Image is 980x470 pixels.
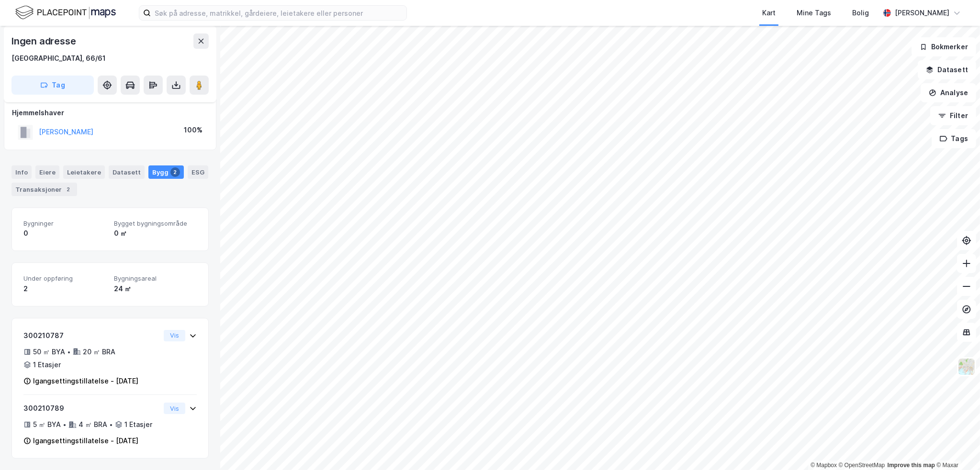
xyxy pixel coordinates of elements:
div: 0 [23,228,106,239]
div: [GEOGRAPHIC_DATA], 66/61 [11,53,106,64]
div: 1 Etasjer [33,359,61,371]
div: • [67,348,71,356]
div: Igangsettingstillatelse - [DATE] [33,375,138,387]
span: Bygninger [23,219,106,228]
div: Datasett [109,165,145,179]
input: Søk på adresse, matrikkel, gårdeiere, leietakere eller personer [151,6,406,20]
div: Ingen adresse [11,33,78,49]
a: OpenStreetMap [839,462,885,469]
button: Tags [932,129,976,148]
button: Vis [164,330,185,341]
div: • [63,421,67,428]
div: Info [11,165,32,179]
iframe: Chat Widget [932,424,980,470]
div: 100% [184,124,203,136]
div: 0 ㎡ [114,228,197,239]
div: 4 ㎡ BRA [79,419,107,430]
img: logo.f888ab2527a4732fd821a326f86c7f29.svg [15,4,116,21]
span: Bygningsareal [114,274,197,283]
div: Leietakere [63,165,105,179]
div: 5 ㎡ BYA [33,419,61,430]
div: 2 [23,283,106,295]
div: 50 ㎡ BYA [33,346,65,358]
div: 300210787 [23,330,160,341]
img: Z [957,358,976,376]
div: Transaksjoner [11,183,77,196]
div: Igangsettingstillatelse - [DATE] [33,435,138,447]
span: Bygget bygningsområde [114,219,197,228]
div: Bygg [148,165,184,179]
button: Filter [930,106,976,125]
div: Mine Tags [797,7,831,19]
button: Analyse [921,83,976,102]
div: 20 ㎡ BRA [83,346,115,358]
div: 2 [170,167,180,177]
button: Datasett [918,60,976,79]
a: Improve this map [888,462,935,469]
div: Eiere [35,165,59,179]
div: Hjemmelshaver [12,107,208,119]
div: • [109,421,113,428]
div: [PERSON_NAME] [895,7,949,19]
div: ESG [188,165,208,179]
button: Tag [11,76,94,95]
div: 24 ㎡ [114,283,197,295]
div: 300210789 [23,403,160,414]
div: 1 Etasjer [124,419,152,430]
div: Kart [762,7,776,19]
div: Kontrollprogram for chat [932,424,980,470]
button: Vis [164,403,185,414]
div: 2 [64,185,73,194]
button: Bokmerker [912,37,976,56]
div: Bolig [852,7,869,19]
span: Under oppføring [23,274,106,283]
a: Mapbox [811,462,837,469]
